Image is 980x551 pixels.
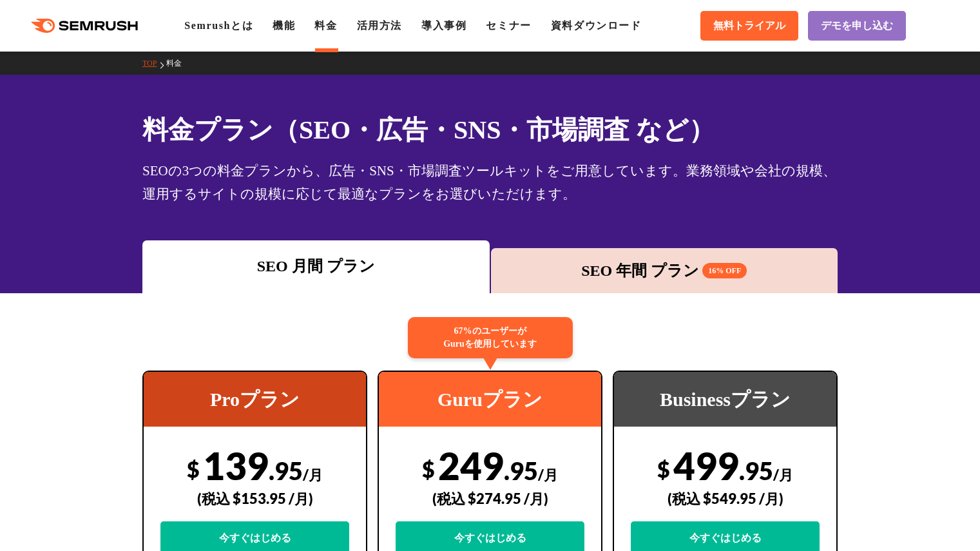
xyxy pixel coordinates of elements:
[166,59,191,68] a: 料金
[773,466,793,483] span: /月
[739,456,773,485] span: .95
[142,159,838,206] div: SEOの3つの料金プランから、広告・SNS・市場調査ツールキットをご用意しています。業務領域や会社の規模、運用するサイトの規模に応じて最適なプランをお選びいただけます。
[808,11,906,41] a: デモを申し込む
[538,466,558,483] span: /月
[504,456,538,485] span: .95
[396,476,584,521] div: (税込 $274.95 /月)
[303,466,323,483] span: /月
[702,263,747,278] span: 16% OFF
[614,372,836,427] div: Businessプラン
[184,20,253,31] a: Semrushとは
[160,476,349,521] div: (税込 $153.95 /月)
[142,59,166,68] a: TOP
[657,456,670,482] span: $
[379,372,601,427] div: Guruプラン
[269,456,303,485] span: .95
[149,255,483,278] div: SEO 月間 プラン
[713,19,785,33] span: 無料トライアル
[821,19,893,33] span: デモを申し込む
[497,259,832,282] div: SEO 年間 プラン
[551,20,642,31] a: 資料ダウンロード
[700,11,798,41] a: 無料トライアル
[408,317,573,358] div: 67%のユーザーが Guruを使用しています
[144,372,366,427] div: Proプラン
[273,20,295,31] a: 機能
[486,20,531,31] a: セミナー
[422,456,435,482] span: $
[631,476,820,521] div: (税込 $549.95 /月)
[357,20,402,31] a: 活用方法
[421,20,466,31] a: 導入事例
[314,20,337,31] a: 料金
[187,456,200,482] span: $
[142,111,838,149] h1: 料金プラン（SEO・広告・SNS・市場調査 など）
